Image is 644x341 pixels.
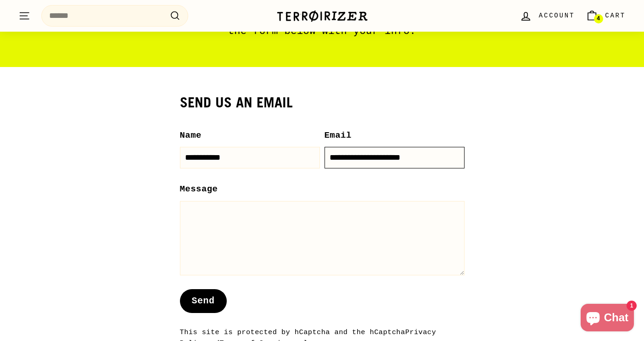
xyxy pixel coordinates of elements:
h2: Send us an email [180,95,465,110]
a: Account [514,2,580,29]
span: Account [539,11,575,21]
span: 4 [597,16,600,22]
inbox-online-store-chat: Shopify online store chat [578,304,637,334]
label: Message [180,182,465,196]
button: Send [180,289,227,313]
a: Cart [580,2,631,29]
label: Email [325,129,465,142]
span: Cart [605,11,626,21]
label: Name [180,129,320,142]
